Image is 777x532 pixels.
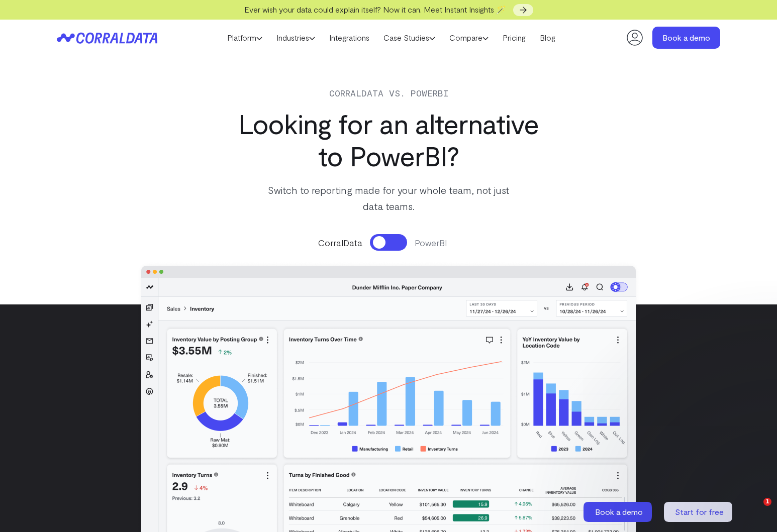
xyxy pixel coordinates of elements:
span: Book a demo [595,507,643,516]
a: Case Studies [376,30,442,45]
a: Platform [220,30,269,45]
a: Compare [442,30,496,45]
a: Industries [269,30,322,45]
span: Start for free [675,507,724,516]
a: Book a demo [584,502,654,522]
span: CorralData [302,236,362,249]
span: 1 [763,498,771,506]
p: Corraldata vs. PowerBI [226,86,551,100]
h1: Looking for an alternative to PowerBI? [226,108,551,172]
a: Pricing [496,30,533,45]
span: PowerBI [415,236,475,249]
iframe: Intercom live chat [743,498,767,522]
a: Book a demo [652,27,720,49]
a: Integrations [322,30,376,45]
a: Blog [533,30,562,45]
a: Start for free [664,502,734,522]
p: Switch to reporting made for your whole team, not just data teams. [261,182,516,214]
span: Ever wish your data could explain itself? Now it can. Meet Instant Insights 🪄 [244,5,506,14]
